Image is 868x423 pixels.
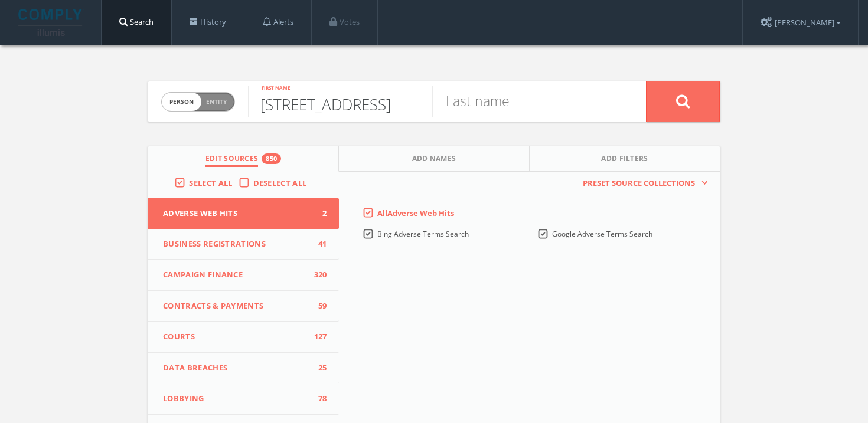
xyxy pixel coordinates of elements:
img: illumis [18,9,84,36]
button: Preset Source Collections [577,178,708,189]
span: Add Names [412,153,456,167]
span: Edit Sources [205,153,259,167]
button: Business Registrations41 [148,229,339,260]
button: Add Names [339,146,530,172]
span: 41 [309,238,327,250]
span: 127 [309,331,327,343]
button: Campaign Finance320 [148,260,339,291]
span: Courts [163,331,309,343]
span: 320 [309,269,327,281]
button: Lobbying78 [148,383,339,415]
span: Google Adverse Terms Search [552,229,652,239]
span: Business Registrations [163,238,309,250]
span: Adverse Web Hits [163,208,309,219]
button: Add Filters [530,146,720,172]
span: All Adverse Web Hits [377,208,454,218]
span: Contracts & Payments [163,300,309,312]
span: Bing Adverse Terms Search [377,229,469,239]
span: Deselect All [253,178,307,188]
button: Data Breaches25 [148,353,339,384]
button: Adverse Web Hits2 [148,198,339,229]
button: Edit Sources850 [148,146,339,172]
span: Add Filters [601,153,648,167]
span: 2 [309,208,327,219]
span: 78 [309,393,327,405]
span: 59 [309,300,327,312]
span: 25 [309,362,327,374]
span: Campaign Finance [163,269,309,281]
span: person [162,93,201,111]
span: Data Breaches [163,362,309,374]
span: Preset Source Collections [577,178,701,189]
span: Entity [206,97,227,106]
div: 850 [262,153,281,164]
span: Select All [189,178,232,188]
span: Lobbying [163,393,309,405]
button: Contracts & Payments59 [148,291,339,322]
button: Courts127 [148,322,339,353]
